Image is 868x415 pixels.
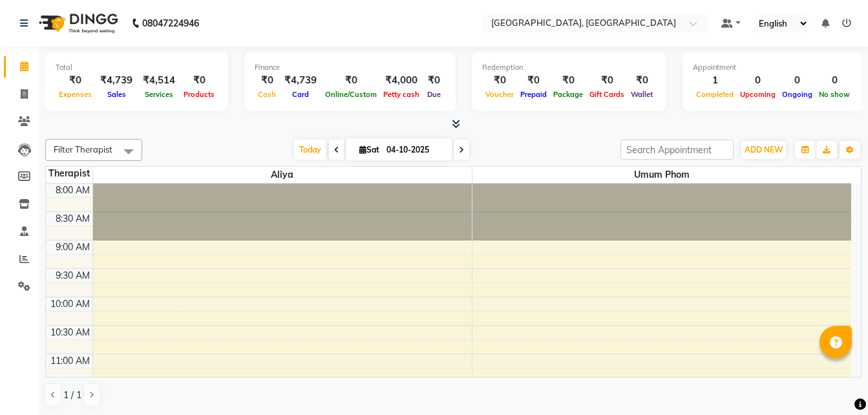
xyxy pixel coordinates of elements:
[745,145,783,154] span: ADD NEW
[816,90,853,99] span: No show
[255,73,279,88] div: ₹0
[380,73,423,88] div: ₹4,000
[33,5,122,41] img: logo
[550,73,586,88] div: ₹0
[517,73,550,88] div: ₹0
[255,90,279,99] span: Cash
[93,167,472,183] span: Aliya
[53,240,92,254] div: 9:00 AM
[53,212,92,226] div: 8:30 AM
[48,354,92,368] div: 11:00 AM
[180,73,218,88] div: ₹0
[255,62,445,73] div: Finance
[54,144,112,154] span: Filter Therapist
[380,90,423,99] span: Petty cash
[63,388,81,402] span: 1 / 1
[628,90,656,99] span: Wallet
[628,73,656,88] div: ₹0
[816,73,853,88] div: 0
[180,90,218,99] span: Products
[482,62,656,73] div: Redemption
[693,62,853,73] div: Appointment
[142,90,176,99] span: Services
[517,90,550,99] span: Prepaid
[693,73,737,88] div: 1
[53,269,92,282] div: 9:30 AM
[737,73,779,88] div: 0
[424,90,444,99] span: Due
[294,140,326,160] span: Today
[356,145,383,154] span: Sat
[550,90,586,99] span: Package
[104,90,129,99] span: Sales
[56,62,218,73] div: Total
[693,90,737,99] span: Completed
[472,167,852,183] span: Umum Phom
[279,73,322,88] div: ₹4,739
[48,297,92,311] div: 10:00 AM
[56,90,95,99] span: Expenses
[48,326,92,339] div: 10:30 AM
[322,73,380,88] div: ₹0
[620,140,734,160] input: Search Appointment
[779,90,816,99] span: Ongoing
[586,73,628,88] div: ₹0
[289,90,312,99] span: Card
[423,73,445,88] div: ₹0
[46,167,92,180] div: Therapist
[586,90,628,99] span: Gift Cards
[482,73,517,88] div: ₹0
[482,90,517,99] span: Voucher
[737,90,779,99] span: Upcoming
[741,141,786,159] button: ADD NEW
[53,184,92,197] div: 8:00 AM
[383,140,447,160] input: 2025-10-04
[56,73,95,88] div: ₹0
[138,73,180,88] div: ₹4,514
[322,90,380,99] span: Online/Custom
[142,5,199,41] b: 08047224946
[95,73,138,88] div: ₹4,739
[814,363,855,402] iframe: chat widget
[779,73,816,88] div: 0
